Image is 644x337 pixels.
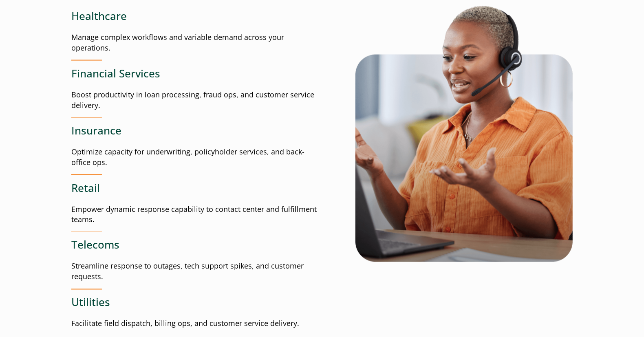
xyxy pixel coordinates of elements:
p: Manage complex workflows and variable demand across your operations. [71,32,322,53]
h3: Telecoms [71,239,322,251]
h3: Healthcare [71,10,322,22]
h3: Retail [71,182,322,194]
p: Empower dynamic response capability to contact center and fulfillment teams. [71,204,322,225]
p: Optimize capacity for underwriting, policyholder services, and back-office ops. [71,147,322,168]
h3: Insurance [71,124,322,137]
p: Facilitate field dispatch, billing ops, and customer service delivery. [71,319,322,329]
h3: Financial Services [71,67,322,80]
p: Streamline response to outages, tech support spikes, and customer requests. [71,261,322,282]
h3: Utilities [71,296,322,309]
p: Boost productivity in loan processing, fraud ops, and customer service delivery. [71,90,322,111]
